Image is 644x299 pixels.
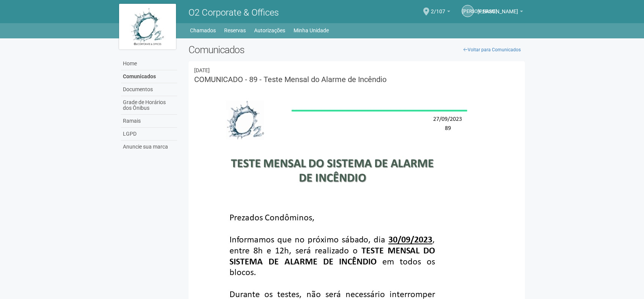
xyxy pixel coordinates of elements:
span: O2 Corporate & Offices [188,7,279,18]
h2: Comunicados [188,44,525,55]
a: Ramais [121,115,177,128]
a: [PERSON_NAME] [462,5,474,17]
span: Juliana Oliveira [478,1,518,14]
a: [PERSON_NAME] [478,9,523,16]
div: 27/09/2023 19:17 [194,67,519,74]
img: logo.jpg [119,4,176,49]
a: Anuncie sua marca [121,141,177,153]
a: Home [121,57,177,70]
a: Comunicados [121,70,177,83]
a: Chamados [190,25,216,36]
a: Grade de Horários dos Ônibus [121,96,177,115]
a: Autorizações [254,25,285,36]
a: Documentos [121,83,177,96]
h3: COMUNICADO - 89 - Teste Mensal do Alarme de Incêndio [194,76,519,83]
a: 2/107 [431,9,450,16]
a: LGPD [121,128,177,141]
a: Voltar para Comunicados [459,44,525,55]
a: Reservas [224,25,246,36]
a: Minha Unidade [294,25,329,36]
span: 2/107 [431,1,445,14]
